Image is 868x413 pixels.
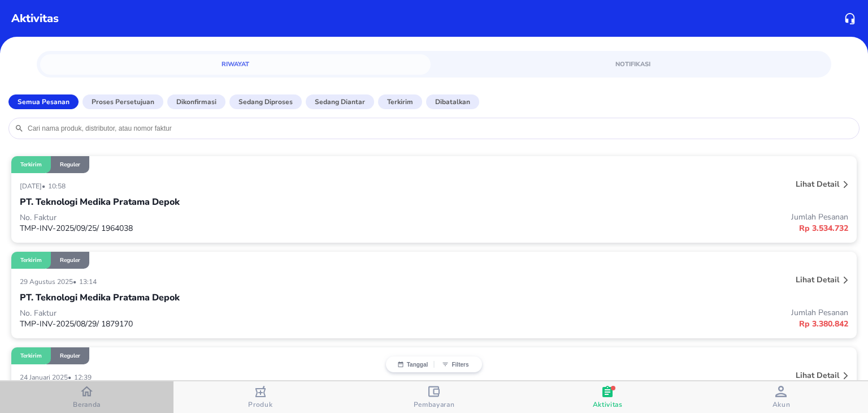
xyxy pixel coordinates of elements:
[73,400,101,409] span: Beranda
[20,182,48,191] p: [DATE] •
[772,400,791,409] span: Akun
[434,212,848,222] p: Jumlah Pesanan
[47,59,424,70] span: Riwayat
[11,10,59,27] p: Aktivitas
[444,59,821,70] span: Notifikasi
[20,291,180,304] p: PT. Teknologi Medika Pratama Depok
[392,361,434,368] button: Tanggal
[20,212,434,223] p: No. Faktur
[20,373,74,382] p: 24 Januari 2025 •
[167,94,225,109] button: Dikonfirmasi
[593,400,623,409] span: Aktivitas
[521,381,695,413] button: Aktivitas
[48,182,68,191] p: 10:58
[176,97,216,107] p: Dikonfirmasi
[378,94,422,109] button: Terkirim
[20,277,79,286] p: 29 Agustus 2025 •
[20,223,434,234] p: TMP-INV-2025/09/25/ 1964038
[60,352,80,360] p: Reguler
[437,54,828,75] a: Notifikasi
[20,256,42,264] p: Terkirim
[83,94,163,109] button: Proses Persetujuan
[20,161,42,169] p: Terkirim
[20,319,434,329] p: TMP-INV-2025/08/29/ 1879170
[74,373,94,382] p: 12:39
[8,94,79,109] button: Semua Pesanan
[796,179,839,190] p: Lihat detail
[796,370,839,381] p: Lihat detail
[796,274,839,285] p: Lihat detail
[414,400,455,409] span: Pembayaran
[426,94,479,109] button: Dibatalkan
[18,97,70,107] p: Semua Pesanan
[60,161,80,169] p: Reguler
[37,51,831,75] div: simple tabs
[27,124,853,133] input: Cari nama produk, distributor, atau nomor faktur
[229,94,302,109] button: Sedang diproses
[248,400,272,409] span: Produk
[60,256,80,264] p: Reguler
[315,97,365,107] p: Sedang diantar
[347,381,520,413] button: Pembayaran
[20,195,180,209] p: PT. Teknologi Medika Pratama Depok
[173,381,347,413] button: Produk
[20,352,42,360] p: Terkirim
[434,318,848,330] p: Rp 3.380.842
[387,97,413,107] p: Terkirim
[79,277,99,286] p: 13:14
[238,97,293,107] p: Sedang diproses
[434,361,476,368] button: Filters
[695,381,868,413] button: Akun
[434,307,848,318] p: Jumlah Pesanan
[40,54,431,75] a: Riwayat
[306,94,374,109] button: Sedang diantar
[435,97,470,107] p: Dibatalkan
[434,222,848,234] p: Rp 3.534.732
[92,97,154,107] p: Proses Persetujuan
[20,308,434,319] p: No. Faktur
